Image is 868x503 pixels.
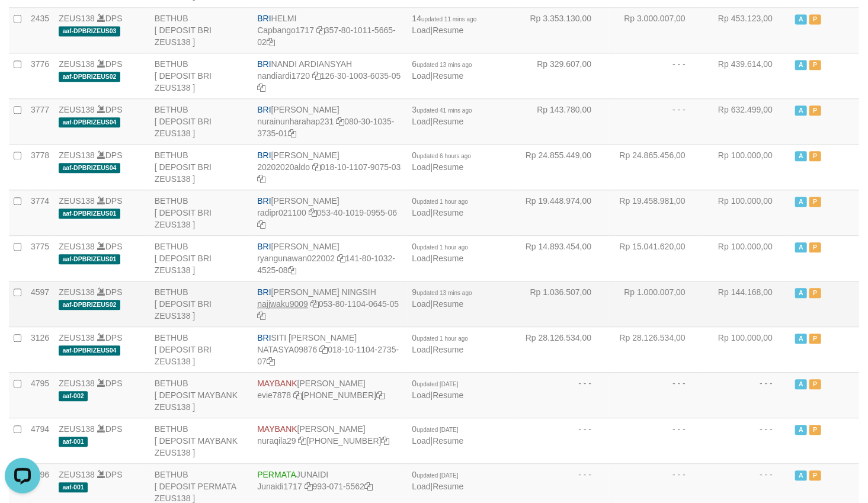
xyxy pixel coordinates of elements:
span: Active [795,288,807,298]
a: Copy nuraqila29 to clipboard [299,436,307,446]
span: updated [DATE] [417,427,458,433]
td: 3777 [26,98,54,144]
a: Resume [433,208,463,217]
span: aaf-DPBRIZEUS04 [59,117,120,127]
span: aaf-DPBRIZEUS01 [59,254,120,264]
td: DPS [54,418,150,463]
td: Rp 453.123,00 [703,7,790,53]
td: Rp 19.448.974,00 [515,190,610,235]
span: Active [795,14,807,24]
span: | [412,105,472,126]
span: | [412,59,472,81]
a: nuraqila29 [257,436,296,446]
span: aaf-001 [59,437,88,447]
span: 0 [412,379,459,388]
td: BETHUB [ DEPOSIT BRI ZEUS138 ] [150,7,253,53]
td: [PERSON_NAME] 141-80-1032-4525-08 [252,235,407,281]
a: Resume [433,25,463,35]
td: NANDI ARDIANSYAH 126-30-1003-6035-05 [252,53,407,98]
a: nurainunharahap231 [257,117,334,126]
a: Load [412,162,431,172]
a: Copy nurainunharahap231 to clipboard [336,117,344,126]
a: ZEUS138 [59,105,95,114]
td: 4795 [26,372,54,418]
a: nandiardi1720 [257,71,310,81]
td: Rp 100.000,00 [703,190,790,235]
td: - - - [515,418,610,463]
span: | [412,150,472,172]
a: Copy evie7878 to clipboard [293,390,302,400]
td: 3776 [26,53,54,98]
a: Load [412,482,431,491]
td: DPS [54,326,150,372]
span: BRI [257,14,271,23]
td: BETHUB [ DEPOSIT BRI ZEUS138 ] [150,235,253,281]
a: Copy najjwaku9009 to clipboard [310,299,319,309]
a: Resume [433,436,463,446]
td: HELMI 357-80-1011-5665-02 [252,7,407,53]
a: Copy 8004940100 to clipboard [376,390,385,400]
td: BETHUB [ DEPOSIT MAYBANK ZEUS138 ] [150,372,253,418]
td: DPS [54,235,150,281]
td: DPS [54,7,150,53]
td: Rp 144.168,00 [703,281,790,326]
a: Copy 9930715562 to clipboard [364,482,373,491]
a: Copy ryangunawan022002 to clipboard [337,254,345,263]
td: BETHUB [ DEPOSIT BRI ZEUS138 ] [150,144,253,190]
span: 0 [412,242,469,251]
span: Paused [809,288,821,298]
td: BETHUB [ DEPOSIT BRI ZEUS138 ] [150,98,253,144]
a: radipr021100 [257,208,306,217]
td: Rp 632.499,00 [703,98,790,144]
td: - - - [609,372,703,418]
td: DPS [54,98,150,144]
a: ZEUS138 [59,150,95,160]
span: Active [795,197,807,207]
td: [PERSON_NAME] 080-30-1035-3735-01 [252,98,407,144]
a: Load [412,117,431,126]
a: Resume [433,482,463,491]
span: 14 [412,14,477,23]
td: Rp 19.458.981,00 [609,190,703,235]
td: - - - [515,372,610,418]
span: Paused [809,14,821,24]
span: | [412,470,464,491]
span: Active [795,425,807,435]
span: 0 [412,424,459,434]
span: Paused [809,151,821,161]
td: - - - [703,372,790,418]
td: DPS [54,144,150,190]
span: Active [795,60,807,70]
a: Load [412,299,431,309]
span: Paused [809,242,821,252]
span: Active [795,105,807,116]
td: BETHUB [ DEPOSIT BRI ZEUS138 ] [150,190,253,235]
td: - - - [609,53,703,98]
td: SITI [PERSON_NAME] 018-10-1104-2735-07 [252,326,407,372]
span: 9 [412,287,472,297]
span: 6 [412,59,472,69]
a: ZEUS138 [59,470,95,479]
a: Copy 018101107907503 to clipboard [257,174,265,184]
span: BRI [257,59,271,69]
td: Rp 100.000,00 [703,326,790,372]
a: Load [412,436,431,446]
a: Copy 357801011566502 to clipboard [267,37,275,47]
td: Rp 1.036.507,00 [515,281,610,326]
span: aaf-DPBRIZEUS02 [59,300,120,310]
span: aaf-001 [59,482,88,492]
a: Resume [433,117,463,126]
td: Rp 1.000.007,00 [609,281,703,326]
span: Paused [809,334,821,344]
span: Paused [809,60,821,70]
span: BRI [257,287,271,297]
td: - - - [609,98,703,144]
span: Active [795,379,807,389]
td: 3126 [26,326,54,372]
span: BRI [257,242,271,251]
a: NATASYA09876 [257,345,317,354]
td: - - - [703,418,790,463]
a: Copy 8743968600 to clipboard [382,436,390,446]
a: Load [412,208,431,217]
a: 20202020aldo [257,162,310,172]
